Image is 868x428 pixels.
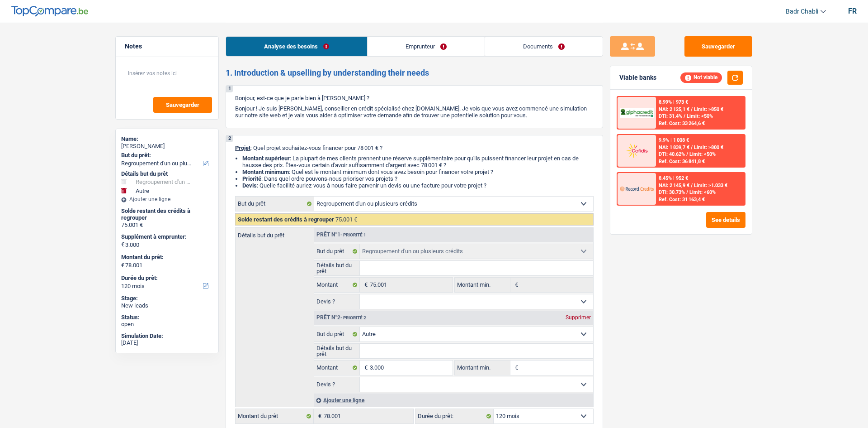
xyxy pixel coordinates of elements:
[687,113,713,119] span: Limit: <50%
[686,151,688,157] span: /
[166,102,199,108] span: Sauvegarder
[659,175,688,181] div: 8.45% | 952 €
[121,274,211,282] label: Durée du prêt:
[314,244,360,259] label: But du prêt
[314,278,360,292] label: Montant
[121,152,211,159] label: But du prêt:
[659,159,705,164] div: Ref. Cost: 36 841,8 €
[314,344,360,358] label: Détails but du prêt
[226,135,233,142] div: 2
[659,189,685,195] span: DTI: 30.73%
[121,207,213,221] div: Solde restant des crédits à regrouper
[659,99,688,105] div: 8.99% | 973 €
[242,155,594,168] li: : La plupart de mes clients prennent une réserve supplémentaire pour qu'ils puissent financer leu...
[848,7,857,15] div: fr
[659,137,689,143] div: 9.9% | 1 008 €
[510,361,520,375] span: €
[226,86,233,92] div: 1
[563,315,593,320] div: Supprimer
[680,72,722,82] div: Not viable
[335,216,357,223] span: 75.001 €
[314,327,360,341] label: But du prêt
[121,332,213,340] div: Simulation Date:
[314,377,360,392] label: Devis ?
[121,314,213,321] div: Status:
[659,197,705,202] div: Ref. Cost: 31 163,4 €
[620,142,653,159] img: Cofidis
[121,254,211,261] label: Montant du prêt:
[235,95,594,101] p: Bonjour, est-ce que je parle bien à [PERSON_NAME] ?
[121,196,213,202] div: Ajouter une ligne
[242,175,594,182] li: : Dans quel ordre pouvons-nous prioriser vos projets ?
[236,228,314,238] label: Détails but du prêt
[121,339,213,346] div: [DATE]
[778,4,826,19] a: Badr Chabli
[235,144,250,151] span: Projet
[242,168,289,175] strong: Montant minimum
[455,361,510,375] label: Montant min.
[620,180,653,197] img: Record Credits
[314,294,360,309] label: Devis ?
[691,183,693,188] span: /
[694,106,723,112] span: Limit: >850 €
[235,144,594,151] p: : Quel projet souhaitez-vous financer pour 78 001 € ?
[689,151,716,157] span: Limit: <50%
[121,170,213,178] div: Détails but du prêt
[314,261,360,275] label: Détails but du prêt
[121,143,213,150] div: [PERSON_NAME]
[121,295,213,302] div: Stage:
[121,302,213,309] div: New leads
[691,144,693,150] span: /
[694,144,723,150] span: Limit: >800 €
[314,409,324,423] span: €
[706,212,745,228] button: See details
[242,182,594,189] li: : Quelle facilité auriez-vous à nous faire parvenir un devis ou une facture pour votre projet ?
[686,189,688,195] span: /
[314,232,368,238] div: Prêt n°1
[125,43,209,50] h5: Notes
[485,37,603,56] a: Documents
[242,168,594,175] li: : Quel est le montant minimum dont vous avez besoin pour financer votre projet ?
[659,151,685,157] span: DTI: 40.62%
[226,37,367,56] a: Analyse des besoins
[153,97,212,113] button: Sauvegarder
[121,241,124,248] span: €
[238,216,334,223] span: Solde restant des crédits à regrouper
[121,135,213,143] div: Name:
[242,175,261,182] strong: Priorité
[659,120,705,126] div: Ref. Cost: 33 264,6 €
[689,189,716,195] span: Limit: <60%
[619,74,656,82] div: Viable banks
[242,182,257,189] span: Devis
[314,394,593,407] div: Ajouter une ligne
[236,197,314,211] label: But du prêt
[340,315,366,320] span: - Priorité 2
[620,108,653,118] img: AlphaCredit
[415,409,494,423] label: Durée du prêt:
[121,262,124,269] span: €
[659,113,682,119] span: DTI: 31.4%
[510,278,520,292] span: €
[659,106,689,112] span: NAI: 2 125,1 €
[340,232,366,237] span: - Priorité 1
[684,36,752,57] button: Sauvegarder
[786,8,818,15] span: Badr Chabli
[455,278,510,292] label: Montant min.
[659,183,689,188] span: NAI: 2 145,9 €
[694,183,727,188] span: Limit: >1.033 €
[11,6,88,17] img: TopCompare Logo
[236,409,314,423] label: Montant du prêt
[121,233,211,240] label: Supplément à emprunter:
[121,221,213,229] div: 75.001 €
[368,37,485,56] a: Emprunteur
[360,361,370,375] span: €
[235,105,594,119] p: Bonjour ! Je suis [PERSON_NAME], conseiller en crédit spécialisé chez [DOMAIN_NAME]. Je vois que ...
[121,321,213,328] div: open
[314,315,368,321] div: Prêt n°2
[360,278,370,292] span: €
[242,155,290,162] strong: Montant supérieur
[691,106,693,112] span: /
[659,144,689,150] span: NAI: 1 839,7 €
[684,113,685,119] span: /
[314,361,360,375] label: Montant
